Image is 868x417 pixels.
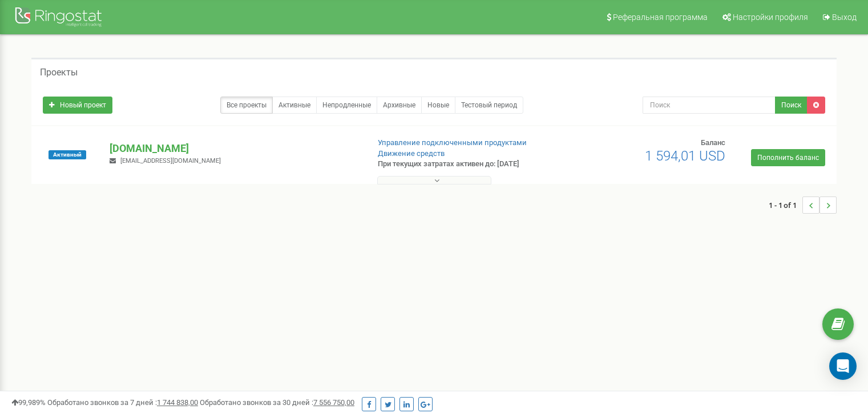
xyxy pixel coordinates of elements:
a: Новый проект [43,97,112,114]
input: Поиск [643,97,776,114]
u: 7 556 750,00 [313,398,354,407]
span: Реферальная программа [613,13,708,22]
a: Движение средств [378,149,445,158]
span: Активный [49,150,86,159]
button: Поиск [775,97,808,114]
span: Обработано звонков за 7 дней : [47,398,198,407]
a: Управление подключенными продуктами [378,138,527,147]
span: 1 594,01 USD [645,148,725,164]
a: Активные [272,97,317,114]
p: [DOMAIN_NAME] [110,141,359,156]
a: Архивные [377,97,422,114]
span: Выход [832,13,857,22]
span: Баланс [701,138,725,147]
a: Новые [421,97,455,114]
nav: ... [769,185,837,225]
span: 99,989% [11,398,46,407]
a: Непродленные [316,97,377,114]
u: 1 744 838,00 [157,398,198,407]
span: [EMAIL_ADDRESS][DOMAIN_NAME] [120,157,221,165]
a: Тестовый период [455,97,523,114]
a: Пополнить баланс [751,149,825,166]
p: При текущих затратах активен до: [DATE] [378,159,560,170]
div: Open Intercom Messenger [829,352,857,380]
span: Обработано звонков за 30 дней : [200,398,354,407]
span: Настройки профиля [733,13,808,22]
h5: Проекты [40,67,78,78]
span: 1 - 1 of 1 [769,197,802,214]
a: Все проекты [220,97,273,114]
